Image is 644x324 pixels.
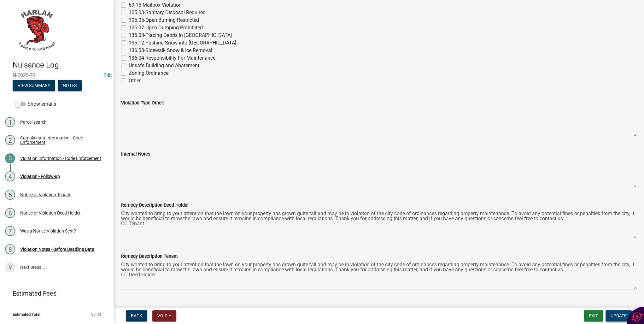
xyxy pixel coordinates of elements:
[121,203,189,208] label: Remedy Description Deed Holder
[5,171,15,181] div: 4
[103,72,112,78] wm-modal-confirm: Edit Application Number
[129,1,182,9] label: 69.15-Mailbox Violation
[5,244,15,254] div: 8
[129,24,203,32] label: 105.07-Open Dumping Prohibited
[5,287,103,300] a: Estimated Fees
[20,211,81,215] div: Notice of Violation Deed Holder
[91,312,101,316] span: $0.00
[129,62,199,69] label: Unsafe Building and Abatement
[103,72,112,78] a: Edit
[13,80,55,91] button: View Summary
[129,47,212,54] label: 136.03-Sidewalk Snow & Ice Removal
[129,54,215,62] label: 136.04-Responsibility For Maintenance
[5,262,15,272] div: 9
[121,152,150,156] label: Internal Notes
[20,120,47,124] div: Parcel search
[157,313,167,318] span: Void
[13,83,55,88] wm-modal-confirm: Summary
[13,61,108,70] h4: Nuisance Log
[584,310,603,321] button: Exit
[121,101,164,105] label: Violation Type Other:
[5,153,15,163] div: 3
[58,83,82,88] wm-modal-confirm: Notes
[5,226,15,236] div: 7
[152,310,176,321] button: Void
[129,16,199,24] label: 105.05-Open Burning Restricted
[611,313,627,318] span: Update
[20,247,94,251] div: Violation Notes - Before Deadline Date
[15,100,56,108] label: Show emails
[58,80,82,91] button: Notes
[129,39,236,47] label: 135.12-Pushing Snow into [GEOGRAPHIC_DATA]
[13,72,101,78] span: N-2025-74
[131,313,142,318] span: Back
[5,135,15,145] div: 2
[13,7,60,54] img: City of Harlan, Iowa
[20,192,71,197] div: Notice of Violation Tenant
[5,190,15,200] div: 5
[129,9,206,16] label: 105.03-Sanitary Disposal Required
[126,310,147,321] button: Back
[5,117,15,127] div: 1
[20,229,76,233] div: Was a Notice Violation Sent?
[20,136,103,144] div: Complainant Information - Code Enforcement
[121,254,178,259] label: Remedy Description Tenant
[5,208,15,218] div: 6
[129,77,141,85] label: Other
[129,32,232,39] label: 135.03-Placing Debris in [GEOGRAPHIC_DATA]
[13,312,40,316] span: Estimated Total
[20,174,60,179] div: Violation - Follow-up
[129,69,168,77] label: Zoning Ordinance
[20,156,101,161] div: Violation Information - Code Enforcement
[606,310,632,321] button: Update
